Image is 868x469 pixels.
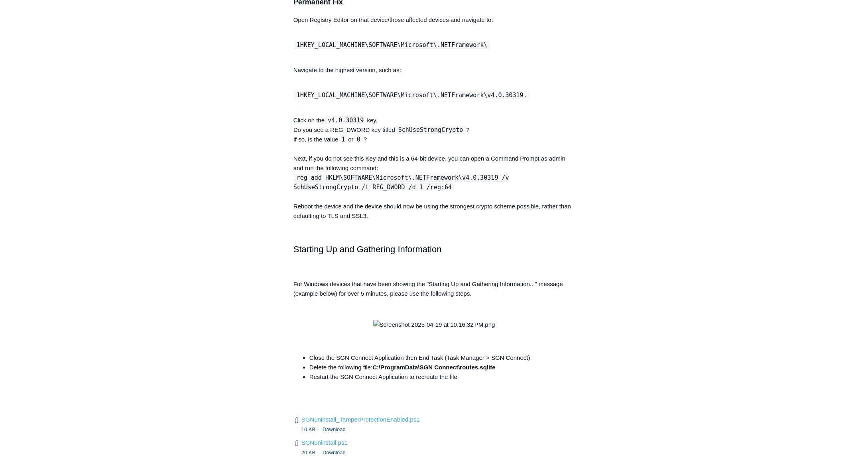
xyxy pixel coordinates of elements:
[301,439,348,446] a: SGNuninstall.ps1
[300,92,527,99] span: HKEY_LOCAL_MACHINE\SOFTWARE\Microsoft\.NETFramework\v4.0.30319.
[323,449,346,455] a: Download
[293,174,509,191] code: reg add HKLM\SOFTWARE\Microsoft\.NETFramework\v4.0.30319 /v SchUseStrongCrypto /t REG_DWORD /d 1 ...
[323,426,346,432] a: Download
[297,84,300,107] span: 1
[293,56,575,75] p: Navigate to the highest version, such as:
[309,363,575,372] li: Delete the following file:
[354,135,363,143] code: 0
[293,242,575,256] h2: Starting Up and Gathering Information
[300,41,488,49] span: HKEY_LOCAL_MACHINE\SOFTWARE\Microsoft\.NETFramework\
[293,279,575,298] p: For Windows devices that have been showing the "Starting Up and Gathering Information..." message...
[325,116,366,124] code: v4.0.30319
[301,449,321,455] span: 20 KB
[309,353,575,363] li: Close the SGN Connect Application then End Task (Task Manager > SGN Connect)
[293,15,575,25] p: Open Registry Editor on that device/those affected devices and navigate to:
[373,320,495,330] img: Screenshot 2025-04-19 at 10.16.32 PM.png
[339,135,347,143] code: 1
[301,426,321,432] span: 10 KB
[293,106,575,221] p: Click on the key. Do you see a REG_DWORD key titled ? If so, is the value or ? Next, if you do no...
[396,126,466,134] code: SchUseStrongCrypto
[309,372,575,382] li: Restart the SGN Connect Application to recreate the file
[301,416,420,423] a: SGNuninstall_TamperProtectionEnabled.ps1
[297,33,300,57] span: 1
[372,364,495,371] strong: C:\ProgramData\SGN Connect\routes.sqlite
